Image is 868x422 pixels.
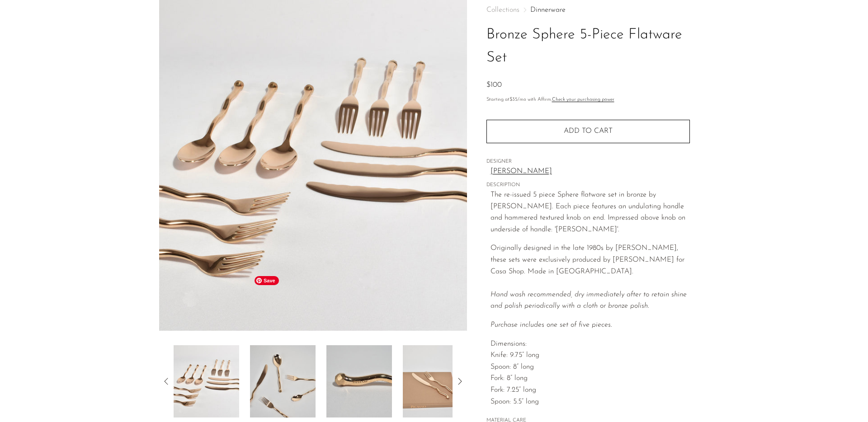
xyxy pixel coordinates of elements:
p: Dimensions: Knife: 9.75” long Spoon: 8” long Fork: 8” long Fork: 7.25” long Spoon: 5.5” long [491,338,690,408]
span: Add to cart [564,127,613,135]
span: $100 [486,81,502,89]
span: DESCRIPTION [486,181,690,189]
img: Bronze Sphere 5-Piece Flatware Set [174,345,239,417]
span: $35 [509,97,518,102]
p: Starting at /mo with Affirm. [486,96,690,104]
p: The re-issued 5 piece Sphere flatware set in bronze by [PERSON_NAME]. Each piece features an undu... [491,189,690,235]
button: Add to cart [486,120,690,143]
img: Bronze Sphere 5-Piece Flatware Set [250,345,316,417]
img: Bronze Sphere 5-Piece Flatware Set [403,345,468,417]
nav: Breadcrumbs [486,6,690,14]
a: [PERSON_NAME] [491,166,690,178]
span: Save [255,276,279,285]
a: Check your purchasing power - Learn more about Affirm Financing (opens in modal) [552,97,614,102]
span: DESIGNER [486,158,690,166]
em: Hand wash recommended, dry immediately after to retain shine and polish periodically with a cloth... [491,291,687,310]
h1: Bronze Sphere 5-Piece Flatware Set [486,23,690,70]
i: Purchase includes one set of five pieces. [491,321,612,328]
span: Collections [486,6,519,14]
img: Bronze Sphere 5-Piece Flatware Set [326,345,392,417]
span: Originally designed in the late 1980s by [PERSON_NAME], these sets were exclusively produced by [... [491,244,684,275]
a: Dinnerware [530,6,566,14]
